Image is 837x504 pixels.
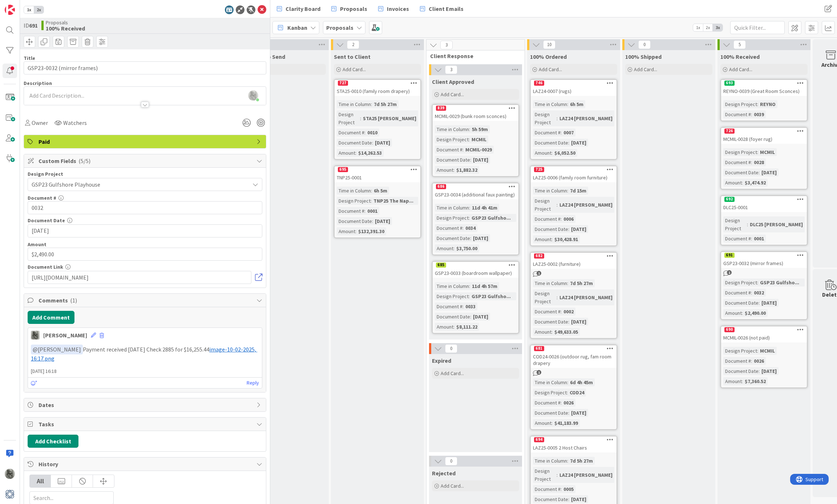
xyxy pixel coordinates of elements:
[531,352,616,368] div: COD24-0026 (outdoor rug, fam room drapery
[730,21,785,34] input: Quick Filter...
[723,309,742,317] div: Amount
[760,367,779,375] div: [DATE]
[371,187,372,195] span: :
[334,53,371,60] span: Sent to Client
[440,41,453,49] span: 3
[372,139,373,147] span: :
[436,263,446,268] div: 685
[364,129,365,137] span: :
[553,235,580,243] div: $30,428.91
[534,346,544,351] div: 681
[531,173,616,182] div: LAZ25-0006 (family room furniture)
[568,279,595,287] div: 7d 5h 27m
[568,187,588,195] div: 7d 15m
[531,436,616,443] div: 694
[453,166,454,174] span: :
[743,309,768,317] div: $2,490.00
[561,215,562,223] span: :
[433,105,518,111] div: 839
[752,158,766,166] div: 0028
[337,207,364,215] div: Document #
[760,299,779,307] div: [DATE]
[454,244,479,252] div: $3,750.00
[464,146,494,154] div: MCMIL-0029
[743,179,768,187] div: $3,474.92
[537,271,541,276] span: 1
[531,345,616,352] div: 681
[723,299,759,307] div: Document Date
[721,259,807,268] div: GSP23-0032 (mirror frames)
[454,166,479,174] div: $1,882.32
[551,328,553,336] span: :
[562,308,575,316] div: 0002
[531,166,616,182] div: 725LAZ25-0006 (family room furniture)
[568,100,585,108] div: 6h 5m
[567,187,568,195] span: :
[757,148,758,156] span: :
[533,215,561,223] div: Document #
[723,148,757,156] div: Design Project
[433,262,518,278] div: 685GSP23-0033 (boardroom wallpaper)
[15,1,33,10] span: Support
[721,196,807,212] div: 692DLC25-0001
[531,253,616,259] div: 682
[28,264,262,269] div: Document Link
[723,179,742,187] div: Amount
[435,156,470,164] div: Document Date
[28,241,46,248] label: Amount
[365,207,379,215] div: 0001
[759,367,760,375] span: :
[435,292,469,300] div: Design Project
[374,2,413,15] a: Invoices
[748,220,805,228] div: DLC25 [PERSON_NAME]
[757,347,758,355] span: :
[470,135,488,143] div: MCMIL
[335,166,420,173] div: 695
[433,268,518,278] div: GSP23-0033 (boardroom wallpaper)
[533,197,557,213] div: Design Project
[360,114,361,122] span: :
[723,347,757,355] div: Design Project
[24,21,38,30] span: ID
[553,149,577,157] div: $6,052.50
[435,224,462,232] div: Document #
[469,214,470,222] span: :
[340,4,367,13] span: Proposals
[5,489,15,499] img: avatar
[435,302,462,310] div: Document #
[533,139,568,147] div: Document Date
[533,100,567,108] div: Time in Column
[441,370,464,377] span: Add Card...
[721,80,807,96] div: 693REYNO-0039 (Great Room Sconces)
[533,149,551,157] div: Amount
[721,80,807,86] div: 693
[28,171,262,176] div: Design Project
[724,197,735,202] div: 692
[248,90,258,101] img: z2ljhaFx2XcmKtHH0XDNUfyWuC31CjDO.png
[464,224,477,232] div: 0034
[758,347,777,355] div: MCMIL
[533,318,568,326] div: Document Date
[723,367,759,375] div: Document Date
[533,328,551,336] div: Amount
[335,166,420,182] div: 695TNP25-0001
[433,262,518,268] div: 685
[534,81,544,86] div: 746
[533,110,557,126] div: Design Project
[758,100,777,108] div: REYNO
[569,318,588,326] div: [DATE]
[562,129,575,137] div: 0007
[32,225,258,237] input: YYYY/MM/DD
[24,80,52,86] span: Description
[373,139,392,147] div: [DATE]
[568,225,569,233] span: :
[634,66,657,73] span: Add Card...
[723,357,751,365] div: Document #
[721,134,807,144] div: MCMIL-0028 (foyer rug)
[78,157,90,164] span: ( 5/5 )
[724,327,735,332] div: 690
[337,217,372,225] div: Document Date
[557,293,558,301] span: :
[558,201,614,209] div: LAZ24 [PERSON_NAME]
[757,100,758,108] span: :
